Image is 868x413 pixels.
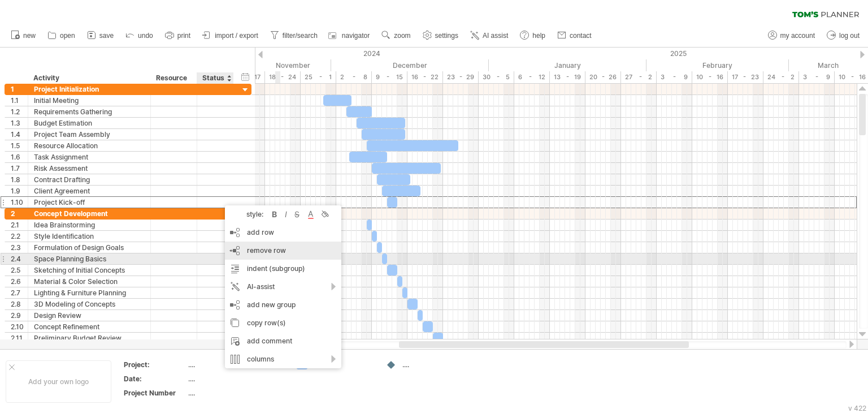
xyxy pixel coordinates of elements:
span: log out [839,32,860,40]
div: add row [225,223,341,242]
a: my account [765,28,818,43]
div: 1.9 [11,186,28,196]
div: Idea Brainstorming [34,220,145,230]
div: Resource [156,72,190,84]
div: 2.6 [11,276,28,287]
span: undo [138,32,153,40]
div: 1.4 [11,129,28,140]
a: save [84,28,117,43]
div: Resource Allocation [34,140,145,151]
div: Design Review [34,310,145,321]
div: 2.10 [11,321,28,332]
div: November 2024 [179,59,331,71]
div: 1.1 [11,95,28,106]
div: 23 - 29 [443,71,479,83]
div: 2 [11,208,28,219]
div: 1.3 [11,118,28,128]
div: indent (subgroup) [225,260,341,278]
div: February 2025 [646,59,789,71]
div: Project Kick-off [34,197,145,208]
a: print [162,28,194,43]
div: January 2025 [489,59,646,71]
div: 1 [11,84,28,94]
a: help [517,28,549,43]
div: .... [188,360,283,369]
a: AI assist [467,28,511,43]
span: open [60,32,75,40]
span: save [99,32,114,40]
div: 30 - 5 [479,71,514,83]
a: new [8,28,39,43]
div: 1.8 [11,174,28,185]
div: 16 - 22 [407,71,443,83]
div: columns [225,350,341,368]
div: Task Assignment [34,152,145,162]
div: v 422 [848,404,866,412]
div: Requirements Gathering [34,106,145,117]
div: 3D Modeling of Concepts [34,299,145,309]
div: 9 - 15 [372,71,407,83]
div: Preliminary Budget Review [34,333,145,343]
a: navigator [327,28,373,43]
div: Activity [33,72,144,84]
div: Concept Development [34,208,145,219]
div: 20 - 26 [585,71,621,83]
div: 2.9 [11,310,28,321]
div: Client Agreement [34,186,145,196]
a: settings [420,28,462,43]
div: Status [202,72,227,84]
div: 1.5 [11,140,28,151]
div: 2.8 [11,299,28,309]
span: print [177,32,190,40]
a: import / export [199,28,262,43]
div: 3 - 9 [799,71,835,83]
div: 1.10 [11,197,28,208]
div: 2.4 [11,253,28,264]
a: filter/search [267,28,321,43]
a: log out [824,28,863,43]
div: 1.2 [11,106,28,117]
span: new [23,32,36,40]
div: .... [402,360,464,369]
span: remove row [247,246,286,255]
div: .... [188,374,283,384]
div: 2.7 [11,287,28,298]
div: Initial Meeting [34,95,145,106]
div: Project: [124,360,186,369]
a: undo [123,28,157,43]
div: 2.2 [11,231,28,242]
div: 2.11 [11,333,28,343]
div: Material & Color Selection [34,276,145,287]
div: 13 - 19 [550,71,585,83]
div: Date: [124,374,186,384]
div: 10 - 16 [692,71,728,83]
div: 17 - 23 [728,71,763,83]
div: Space Planning Basics [34,253,145,264]
div: Risk Assessment [34,163,145,174]
div: 3 - 9 [657,71,692,83]
div: Project Initialization [34,84,145,94]
div: December 2024 [331,59,489,71]
div: Project Number [124,388,186,398]
a: open [45,28,79,43]
div: Lighting & Furniture Planning [34,287,145,298]
div: Sketching of Initial Concepts [34,265,145,276]
a: contact [554,28,595,43]
div: Concept Refinement [34,321,145,332]
div: 2.5 [11,265,28,276]
span: navigator [342,32,370,40]
div: add new group [225,296,341,314]
div: 18 - 24 [265,71,301,83]
a: zoom [379,28,414,43]
div: 1.7 [11,163,28,174]
div: 24 - 2 [763,71,799,83]
div: Add your own logo [6,360,111,403]
span: contact [570,32,592,40]
div: Budget Estimation [34,118,145,128]
div: 1.6 [11,152,28,162]
span: settings [435,32,458,40]
div: Formulation of Design Goals [34,242,145,253]
span: import / export [215,32,258,40]
div: 27 - 2 [621,71,657,83]
div: Contract Drafting [34,174,145,185]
